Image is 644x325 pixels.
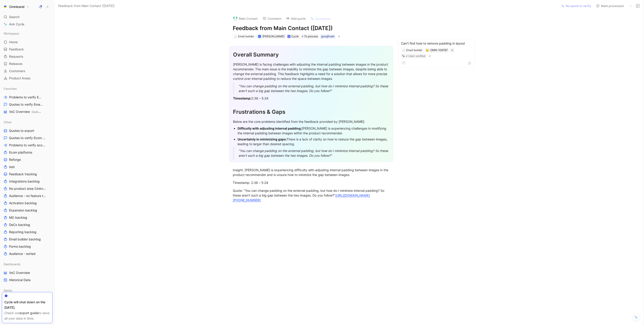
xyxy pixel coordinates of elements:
div: [PERSON_NAME] is experiencing challenges in modifying the internal padding between images within ... [238,126,389,135]
span: Ask Cycle [9,21,24,27]
span: Search [9,14,19,20]
a: Activation backlog [2,200,53,206]
div: Quote: "You can change padding on the external padding, but how do I minimize internal padding? S... [233,188,389,202]
a: VoC OverviewDashboards [2,108,53,115]
h1: Feedback from Main Contact ([DATE]) [233,25,389,32]
span: Quotes to export [9,128,34,133]
button: No quote to verify [559,3,593,9]
span: Feedback [9,47,24,52]
button: logoMain Contact [231,15,260,22]
a: Reforge [2,156,53,163]
button: Comment [261,15,284,22]
div: gongfinale [321,34,334,39]
span: Summarize [315,17,331,21]
a: Releases [2,60,53,67]
div: Sanity [2,287,53,295]
span: test [9,165,15,169]
a: MO backlog [2,214,53,221]
span: No product area (Unknowns) [9,186,47,191]
a: Integrations backlog [2,178,53,185]
button: 🤔 [426,49,429,52]
div: "You can change padding on the external padding, but how do I minimize internal padding? So these... [238,84,395,93]
button: Summarize [308,16,333,22]
a: Ask Cycle [2,21,53,28]
a: Feedback [2,46,53,53]
a: Problems to verify Email Builder [2,94,53,101]
a: Email builder backlog [2,236,53,243]
div: Search [2,14,53,20]
div: Favorites [2,85,53,92]
span: Dashboards [4,262,20,266]
div: [PERSON_NAME] is facing challenges with adjusting the internal padding between images in the prod... [233,62,389,81]
div: OtherQuotes to exportQuotes to verify Ecom platformsProblems to verify ecom platformsEcom platfor... [2,119,53,257]
a: Customers [2,68,53,74]
a: Ecom platforms [2,149,53,156]
a: Reporting backlog [2,229,53,235]
a: Requests [2,53,53,60]
div: To process [301,34,319,39]
span: To process [304,34,318,39]
div: Email builder [238,34,254,39]
a: DeCo backlog [2,221,53,228]
span: Email builder backlog [9,237,41,242]
span: Problems to verify ecom platforms [9,143,47,147]
a: Problems to verify ecom platforms [2,142,53,149]
a: Quotes to verify Email builder [2,101,53,108]
div: Below are the core problems identified from the feedback provided by [PERSON_NAME]: [233,119,389,124]
span: Feedback from Main Contact ([DATE]) [58,3,115,9]
a: Quotes to export [2,127,53,134]
img: 🤔 [426,49,429,52]
div: Cycle will shut down on the [DATE]. [4,299,50,310]
div: Email builder [406,48,422,52]
span: Sanity [4,288,12,293]
a: Feedback tracking [2,171,53,178]
span: Favorites [4,86,17,91]
span: Feedback tracking [9,172,37,176]
span: Audience - no feature tag [9,194,46,198]
a: Expansion backlog [2,207,53,214]
button: Mark processed [594,3,626,9]
button: OmnisendOmnisend [2,4,30,10]
img: Omnisend [3,5,7,9]
a: No product area (Unknowns) [2,185,53,192]
a: export guide [19,311,38,315]
span: Problems to verify Email Builder [9,95,43,100]
h1: Omnisend [9,5,24,9]
span: DeCo backlog [9,223,30,227]
div: Can't find how to remove padding in layout [401,41,472,46]
div: "You can change padding on the external padding, but how do I minimize internal padding? So these... [238,148,395,158]
span: Dashboards [32,110,47,114]
a: Audience - no feature tag [2,192,53,199]
strong: Timestamp: [233,96,251,100]
div: Overall Summary [233,51,389,59]
div: K [258,35,261,38]
div: Dashboards [2,261,53,268]
div: Workspace [2,30,53,37]
div: Insight: [PERSON_NAME] is experiencing difficulty with adjusting internal padding between images ... [233,168,389,177]
span: Workspace [4,31,19,36]
a: [URL][DOMAIN_NAME][PHONE_NUMBER] [233,193,370,202]
span: Other [4,120,12,124]
div: OMN-106787 [430,48,448,52]
span: Reforge [9,157,21,162]
span: Product Areas [9,76,31,81]
a: Audience - sorted [2,250,53,257]
a: test [2,164,53,170]
div: Sanity [2,287,53,294]
div: User-verified [409,54,425,58]
a: Home [2,39,53,45]
button: Add quote [284,15,308,22]
span: Audience - sorted [9,251,36,256]
span: Ecom platforms [9,150,32,155]
a: VoC Overview [2,269,53,276]
span: MO backlog [9,215,27,220]
div: Check our to save all your data in time. [4,310,50,321]
span: VoC Overview [9,109,42,114]
a: Quotes to verify Ecom platforms [2,135,53,141]
img: logo [233,16,238,21]
span: Requests [9,54,23,59]
a: Product Areas [2,75,53,82]
span: Quotes to verify Email builder [9,102,43,107]
div: Frustrations & Gaps [233,108,389,116]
